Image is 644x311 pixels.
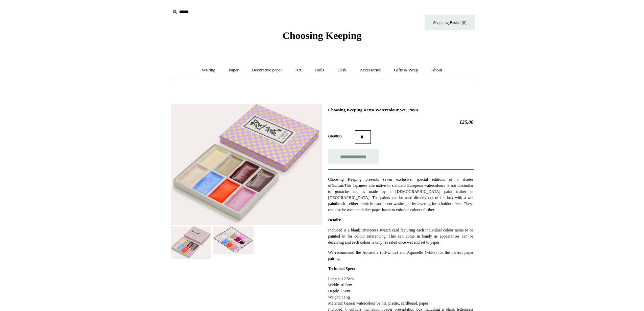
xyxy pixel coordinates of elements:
[282,30,361,41] span: Choosing Keeping
[213,226,254,254] img: Choosing Keeping Retro Watercolour Set, 1980s
[328,176,473,213] p: Choosing Keeping presents seven exclusive, special editions of 8 shades of This Japanese alternat...
[289,61,307,79] a: Art
[171,226,211,259] img: Choosing Keeping Retro Watercolour Set, 1980s
[425,61,448,79] a: About
[328,227,473,245] p: Included is a blank letterpress swatch card featuring each individual colour name to be painted i...
[331,61,353,79] a: Desk
[328,119,473,125] h2: £25.00
[171,104,322,225] img: Choosing Keeping Retro Watercolour Set, 1980s
[388,61,424,79] a: Gifts & Wrap
[328,266,355,271] strong: Technical Spec:
[246,61,288,79] a: Decorative paper
[222,61,245,79] a: Paper
[328,107,473,113] h1: Choosing Keeping Retro Watercolour Set, 1980s
[308,61,330,79] a: Tools
[328,249,473,262] p: We recommend the Aquarella (off-white) and Aquarello (white) for the perfect paper pairing.
[282,35,361,40] a: Choosing Keeping
[354,61,387,79] a: Accessories
[328,218,341,222] strong: Details:
[328,133,355,139] label: Quantity
[425,15,475,30] a: Shopping Basket (0)
[196,61,221,79] a: Writing
[331,183,344,188] em: Gansai.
